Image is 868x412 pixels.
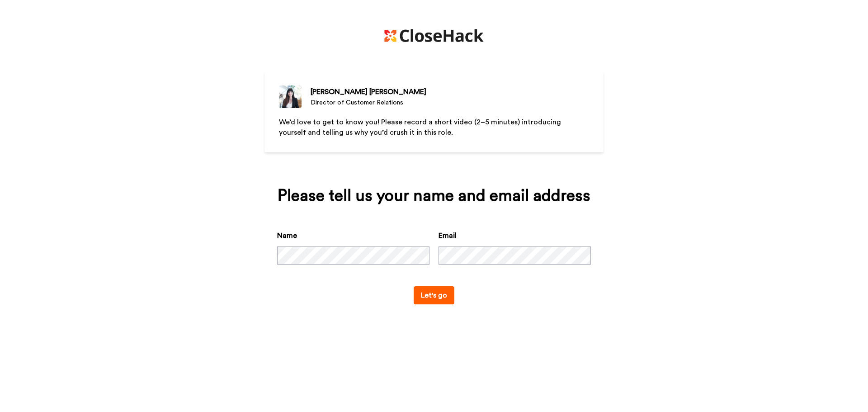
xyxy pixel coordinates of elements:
button: Let's go [414,286,454,304]
img: https://cdn.bonjoro.com/media/8ef20797-8052-423f-a066-3a70dff60c56/6f41e73b-fbe8-40a5-8aec-628176... [384,29,484,42]
div: Director of Customer Relations [311,98,426,107]
label: Name [277,230,297,241]
img: Director of Customer Relations [279,85,302,108]
label: Email [439,230,457,241]
div: [PERSON_NAME] [PERSON_NAME] [311,86,426,97]
span: We’d love to get to know you! Please record a short video (2–5 minutes) introducing yourself and ... [279,118,563,136]
div: Please tell us your name and email address [277,187,591,205]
